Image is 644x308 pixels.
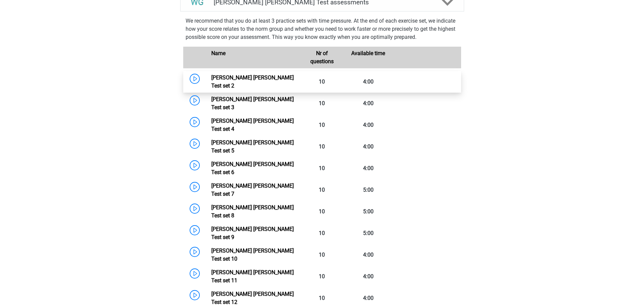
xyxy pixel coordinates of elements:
div: Available time [345,49,391,66]
a: [PERSON_NAME] [PERSON_NAME] Test set 7 [211,183,294,197]
a: [PERSON_NAME] [PERSON_NAME] Test set 6 [211,161,294,175]
a: [PERSON_NAME] [PERSON_NAME] Test set 2 [211,74,294,89]
a: [PERSON_NAME] [PERSON_NAME] Test set 9 [211,226,294,240]
p: We recommend that you do at least 3 practice sets with time pressure. At the end of each exercise... [186,17,459,41]
a: [PERSON_NAME] [PERSON_NAME] Test set 3 [211,96,294,111]
a: [PERSON_NAME] [PERSON_NAME] Test set 8 [211,204,294,219]
div: Nr of questions [299,49,345,66]
a: [PERSON_NAME] [PERSON_NAME] Test set 4 [211,118,294,132]
a: [PERSON_NAME] [PERSON_NAME] Test set 5 [211,139,294,154]
a: [PERSON_NAME] [PERSON_NAME] Test set 12 [211,291,294,305]
a: [PERSON_NAME] [PERSON_NAME] Test set 11 [211,269,294,284]
a: [PERSON_NAME] [PERSON_NAME] Test set 10 [211,247,294,262]
div: Name [206,49,299,66]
